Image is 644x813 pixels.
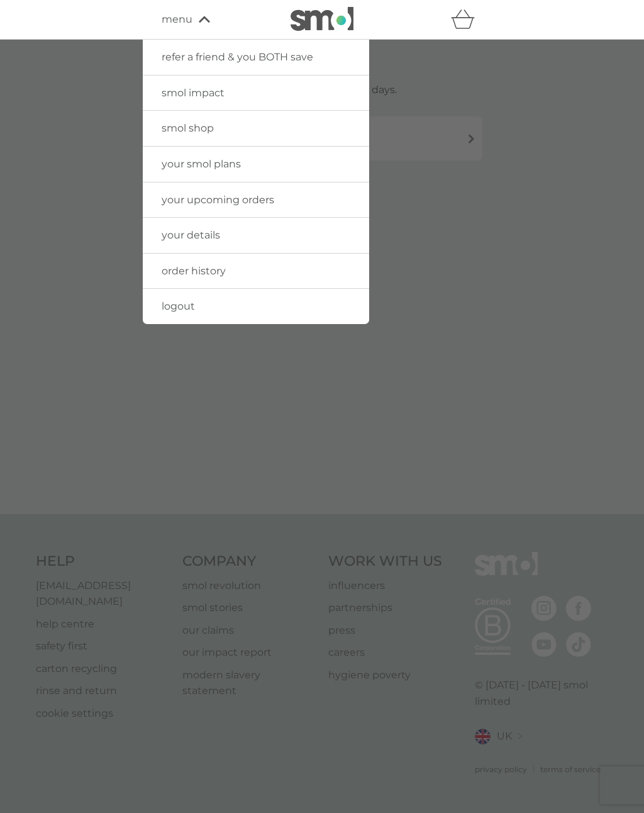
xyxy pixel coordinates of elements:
[143,289,369,324] a: logout
[162,229,220,241] span: your details
[143,218,369,253] a: your details
[291,7,353,31] img: smol
[162,51,313,63] span: refer a friend & you BOTH save
[162,265,226,277] span: order history
[143,40,369,75] a: refer a friend & you BOTH save
[143,147,369,182] a: your smol plans
[143,76,369,111] a: smol impact
[451,7,482,32] div: basket
[162,194,274,206] span: your upcoming orders
[143,182,369,218] a: your upcoming orders
[162,158,241,170] span: your smol plans
[143,111,369,146] a: smol shop
[162,300,195,312] span: logout
[162,87,225,99] span: smol impact
[143,254,369,289] a: order history
[162,11,192,28] span: menu
[162,122,214,134] span: smol shop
